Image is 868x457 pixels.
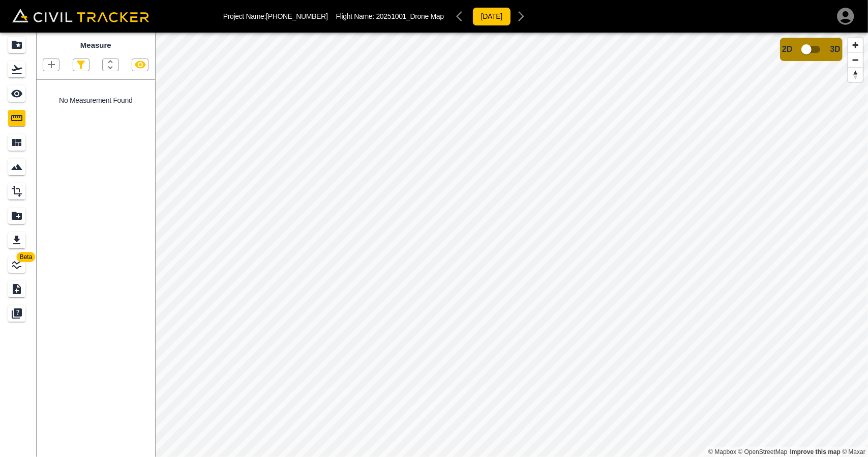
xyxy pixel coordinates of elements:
img: Civil Tracker [12,9,149,23]
span: 20251001_Drone Map [376,12,444,20]
a: Maxar [842,448,865,455]
p: Flight Name: [336,12,444,20]
span: 2D [782,45,792,54]
a: Map feedback [790,448,841,455]
a: Mapbox [708,448,736,455]
span: 3D [830,45,841,54]
button: Zoom out [848,52,863,67]
p: Project Name: [PHONE_NUMBER] [223,12,328,20]
button: Reset bearing to north [848,67,863,82]
canvas: Map [155,33,868,457]
button: [DATE] [472,7,511,26]
button: Zoom in [848,38,863,52]
a: OpenStreetMap [738,448,788,455]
